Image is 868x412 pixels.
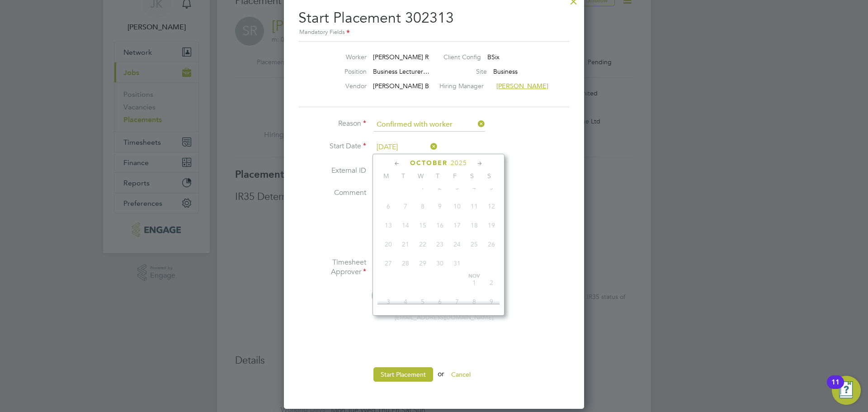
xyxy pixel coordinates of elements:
[431,293,448,310] span: 6
[448,236,466,253] span: 24
[483,293,500,310] span: 9
[380,255,397,272] span: 27
[317,82,367,90] label: Vendor
[414,255,431,272] span: 29
[831,382,840,394] div: 11
[377,172,395,180] span: M
[466,236,483,253] span: 25
[431,255,448,272] span: 30
[448,255,466,272] span: 31
[448,293,466,310] span: 7
[487,53,500,61] span: BSix
[414,198,431,215] span: 8
[446,172,463,180] span: F
[373,53,438,61] span: [PERSON_NAME] Ra…
[414,293,431,310] span: 5
[414,236,431,253] span: 22
[298,367,570,391] li: or
[439,82,490,90] label: Hiring Manager
[832,376,861,405] button: Open Resource Center, 11 new notifications
[298,166,366,175] label: External ID
[397,293,414,310] span: 4
[466,274,483,279] span: Nov
[317,67,367,76] label: Position
[414,217,431,234] span: 15
[481,172,498,180] span: S
[298,188,366,198] label: Comment
[431,198,448,215] span: 9
[466,293,483,310] span: 8
[483,198,500,215] span: 12
[397,255,414,272] span: 28
[298,2,570,38] h2: Start Placement 302313
[373,67,429,76] span: Business Lecturer…
[483,236,500,253] span: 26
[373,141,438,154] input: Select one
[397,198,414,215] span: 7
[380,293,397,310] span: 3
[431,217,448,234] span: 16
[466,217,483,234] span: 18
[373,118,485,132] input: Select one
[380,236,397,253] span: 20
[496,82,548,90] span: [PERSON_NAME]
[298,119,366,128] label: Reason
[395,172,412,180] span: T
[412,172,429,180] span: W
[451,67,487,76] label: Site
[410,159,448,167] span: October
[397,217,414,234] span: 14
[451,159,467,167] span: 2025
[397,236,414,253] span: 21
[380,217,397,234] span: 13
[395,313,493,321] span: [EMAIL_ADDRESS][DOMAIN_NAME]
[483,217,500,234] span: 19
[372,288,387,303] span: DD
[448,198,466,215] span: 10
[483,274,500,291] span: 2
[463,172,481,180] span: S
[380,198,397,215] span: 6
[298,28,570,38] div: Mandatory Fields
[466,198,483,215] span: 11
[431,236,448,253] span: 23
[373,367,433,382] button: Start Placement
[443,53,481,61] label: Client Config
[448,217,466,234] span: 17
[317,53,367,61] label: Worker
[373,82,449,90] span: [PERSON_NAME] Blue Ltd
[298,142,366,151] label: Start Date
[493,67,518,76] span: Business
[444,367,478,382] button: Cancel
[429,172,446,180] span: T
[466,274,483,291] span: 1
[298,258,366,277] label: Timesheet Approver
